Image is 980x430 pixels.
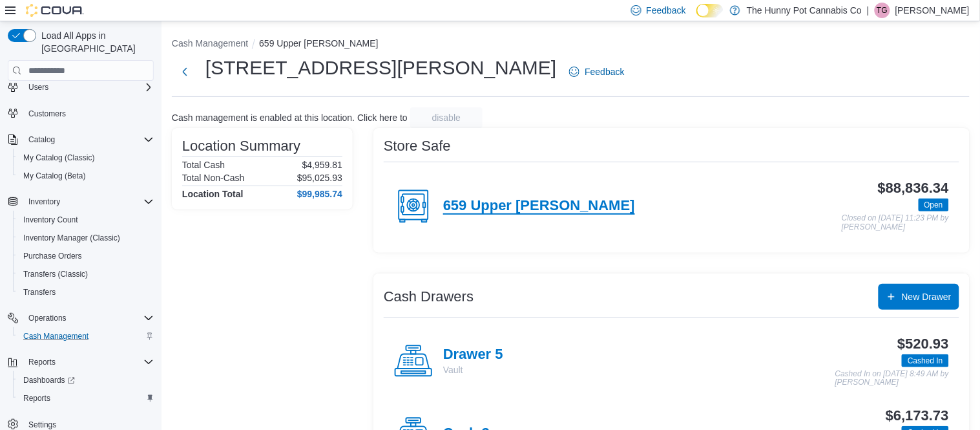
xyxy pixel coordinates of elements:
[23,310,72,326] button: Operations
[26,4,84,17] img: Cova
[895,3,970,18] p: [PERSON_NAME]
[902,354,949,367] span: Cashed In
[23,354,154,370] span: Reports
[172,113,408,123] p: Cash management is enabled at this location. Click here to
[259,38,378,48] button: 659 Upper [PERSON_NAME]
[13,149,159,167] button: My Catalog (Classic)
[23,106,71,122] a: Customers
[18,391,154,406] span: Reports
[875,3,890,18] div: Tania Gonzalez
[23,80,154,95] span: Users
[28,134,55,145] span: Catalog
[172,59,198,85] button: Next
[835,370,949,387] p: Cashed In on [DATE] 8:49 AM by [PERSON_NAME]
[172,37,970,52] nav: An example of EuiBreadcrumbs
[297,173,342,183] p: $95,025.93
[13,283,159,301] button: Transfers
[13,211,159,229] button: Inventory Count
[3,104,159,123] button: Customers
[18,328,154,344] span: Cash Management
[564,59,629,85] a: Feedback
[878,180,949,196] h3: $88,836.34
[23,215,78,225] span: Inventory Count
[647,4,686,17] span: Feedback
[36,29,154,55] span: Load All Apps in [GEOGRAPHIC_DATA]
[13,389,159,407] button: Reports
[18,212,83,228] a: Inventory Count
[902,290,952,303] span: New Drawer
[23,287,56,297] span: Transfers
[384,138,451,154] h3: Store Safe
[898,336,949,352] h3: $520.93
[13,247,159,265] button: Purchase Orders
[18,266,154,282] span: Transfers (Classic)
[13,229,159,247] button: Inventory Manager (Classic)
[18,248,154,264] span: Purchase Orders
[28,109,66,119] span: Customers
[18,372,80,388] a: Dashboards
[205,55,556,81] h1: [STREET_ADDRESS][PERSON_NAME]
[182,189,244,199] h4: Location Total
[18,168,154,184] span: My Catalog (Beta)
[18,372,154,388] span: Dashboards
[585,65,624,78] span: Feedback
[18,168,91,184] a: My Catalog (Beta)
[18,230,125,246] a: Inventory Manager (Classic)
[3,309,159,327] button: Operations
[23,153,95,163] span: My Catalog (Classic)
[3,353,159,371] button: Reports
[28,357,56,367] span: Reports
[410,107,483,128] button: disable
[23,310,154,326] span: Operations
[384,289,474,305] h3: Cash Drawers
[23,194,154,210] span: Inventory
[18,266,93,282] a: Transfers (Classic)
[747,3,862,18] p: The Hunny Pot Cannabis Co
[182,173,245,183] h6: Total Non-Cash
[3,193,159,211] button: Inventory
[18,248,87,264] a: Purchase Orders
[18,212,154,228] span: Inventory Count
[172,38,248,48] button: Cash Management
[23,132,154,147] span: Catalog
[28,420,56,430] span: Settings
[23,251,82,261] span: Purchase Orders
[182,138,300,154] h3: Location Summary
[18,285,61,300] a: Transfers
[877,3,888,18] span: TG
[23,269,88,279] span: Transfers (Classic)
[28,197,60,207] span: Inventory
[23,80,54,95] button: Users
[432,111,461,124] span: disable
[18,150,154,166] span: My Catalog (Classic)
[182,160,225,170] h6: Total Cash
[18,391,56,406] a: Reports
[886,408,949,424] h3: $6,173.73
[3,78,159,96] button: Users
[696,4,724,17] input: Dark Mode
[28,313,67,323] span: Operations
[18,230,154,246] span: Inventory Manager (Classic)
[18,285,154,300] span: Transfers
[23,375,75,385] span: Dashboards
[302,160,342,170] p: $4,959.81
[28,82,48,92] span: Users
[18,328,94,344] a: Cash Management
[443,347,503,363] h4: Drawer 5
[23,331,89,341] span: Cash Management
[13,371,159,389] a: Dashboards
[13,167,159,185] button: My Catalog (Beta)
[919,199,949,211] span: Open
[13,327,159,345] button: Cash Management
[23,105,154,122] span: Customers
[879,284,959,310] button: New Drawer
[842,214,949,231] p: Closed on [DATE] 11:23 PM by [PERSON_NAME]
[23,132,60,147] button: Catalog
[443,363,503,376] p: Vault
[13,265,159,283] button: Transfers (Classic)
[23,171,86,181] span: My Catalog (Beta)
[23,393,50,403] span: Reports
[867,3,870,18] p: |
[908,355,943,367] span: Cashed In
